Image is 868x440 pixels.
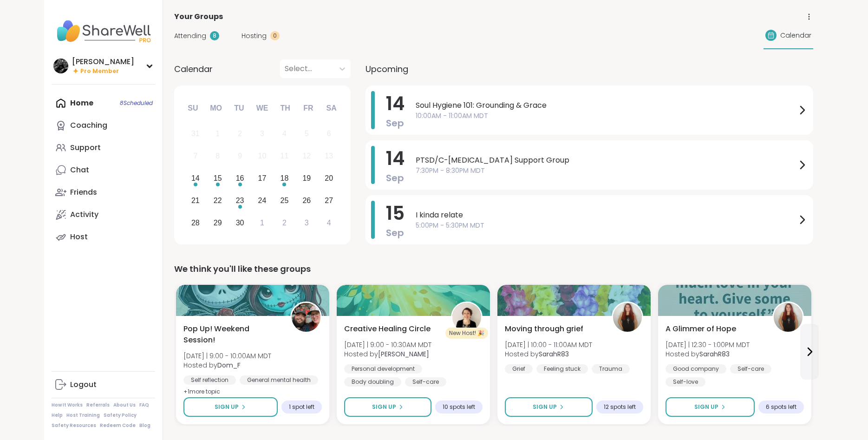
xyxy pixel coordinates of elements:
[319,169,339,189] div: Choose Saturday, September 20th, 2025
[445,328,488,339] div: New Host! 🎉
[52,137,155,159] a: Support
[174,263,813,276] div: We think you'll like these groups
[302,172,311,184] div: 19
[344,397,431,417] button: Sign Up
[416,111,796,121] span: 10:00AM - 11:00AM MDT
[80,67,119,75] span: Pro Member
[386,91,405,117] span: 14
[282,127,287,140] div: 4
[592,364,630,374] div: Trauma
[174,31,206,41] span: Attending
[452,303,481,332] img: Jenne
[70,232,88,242] div: Host
[297,124,317,144] div: Not available Friday, September 5th, 2025
[344,377,401,387] div: Body doubling
[274,169,294,189] div: Choose Thursday, September 18th, 2025
[52,204,155,226] a: Activity
[386,171,404,184] span: Sep
[319,213,339,233] div: Choose Saturday, October 4th, 2025
[305,127,309,140] div: 5
[405,377,446,387] div: Self-care
[230,124,250,144] div: Not available Tuesday, September 2nd, 2025
[260,217,264,229] div: 1
[70,380,97,390] div: Logout
[327,127,331,140] div: 6
[344,349,431,359] span: Hosted by
[52,181,155,204] a: Friends
[186,190,206,210] div: Choose Sunday, September 21st, 2025
[302,150,311,162] div: 12
[297,213,317,233] div: Choose Friday, October 3rd, 2025
[533,403,557,411] span: Sign Up
[666,340,750,349] span: [DATE] | 12:30 - 1:00PM MDT
[186,169,206,189] div: Choose Sunday, September 14th, 2025
[443,403,475,411] span: 10 spots left
[305,217,309,229] div: 3
[252,124,272,144] div: Not available Wednesday, September 3rd, 2025
[186,124,206,144] div: Not available Sunday, August 31st, 2025
[416,210,796,221] span: I kinda relate
[325,150,333,162] div: 13
[378,349,429,359] b: [PERSON_NAME]
[186,146,206,166] div: Not available Sunday, September 7th, 2025
[183,351,271,361] span: [DATE] | 9:00 - 10:00AM MDT
[327,217,331,229] div: 4
[215,150,220,162] div: 8
[416,155,796,166] span: PTSD/C-[MEDICAL_DATA] Support Group
[70,143,101,153] div: Support
[297,169,317,189] div: Choose Friday, September 19th, 2025
[183,397,278,417] button: Sign Up
[139,422,150,429] a: Blog
[214,217,222,229] div: 29
[52,15,155,47] img: ShareWell Nav Logo
[666,397,755,417] button: Sign Up
[208,169,228,189] div: Choose Monday, September 15th, 2025
[297,146,317,166] div: Not available Friday, September 12th, 2025
[53,59,68,73] img: Alan_N
[230,213,250,233] div: Choose Tuesday, September 30th, 2025
[325,194,333,207] div: 27
[604,403,636,411] span: 12 spots left
[302,194,311,207] div: 26
[191,217,200,229] div: 28
[365,63,408,75] span: Upcoming
[270,31,280,40] div: 0
[183,323,280,346] span: Pop Up! Weekend Session!
[215,403,239,411] span: Sign Up
[539,349,569,359] b: SarahR83
[184,123,340,234] div: month 2025-09
[344,364,422,374] div: Personal development
[297,190,317,210] div: Choose Friday, September 26th, 2025
[274,213,294,233] div: Choose Thursday, October 2nd, 2025
[113,402,136,408] a: About Us
[208,190,228,210] div: Choose Monday, September 22nd, 2025
[274,190,294,210] div: Choose Thursday, September 25th, 2025
[208,146,228,166] div: Not available Monday, September 8th, 2025
[52,226,155,248] a: Host
[52,374,155,396] a: Logout
[416,100,796,111] span: Soul Hygiene 101: Grounding & Grace
[52,422,96,429] a: Safety Resources
[281,194,289,207] div: 25
[386,145,405,171] span: 14
[666,323,736,335] span: A Glimmer of Hope
[319,190,339,210] div: Choose Saturday, September 27th, 2025
[217,361,241,370] b: Dom_F
[139,402,149,408] a: FAQ
[613,303,642,332] img: SarahR83
[70,120,107,131] div: Coaching
[372,403,396,411] span: Sign Up
[281,172,289,184] div: 18
[241,31,267,41] span: Hosting
[238,127,242,140] div: 2
[699,349,730,359] b: SarahR83
[210,31,219,40] div: 8
[86,402,110,408] a: Referrals
[208,124,228,144] div: Not available Monday, September 1st, 2025
[236,217,244,229] div: 30
[730,364,771,374] div: Self-care
[536,364,588,374] div: Feeling stuck
[252,190,272,210] div: Choose Wednesday, September 24th, 2025
[230,190,250,210] div: Choose Tuesday, September 23rd, 2025
[100,422,136,429] a: Redeem Code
